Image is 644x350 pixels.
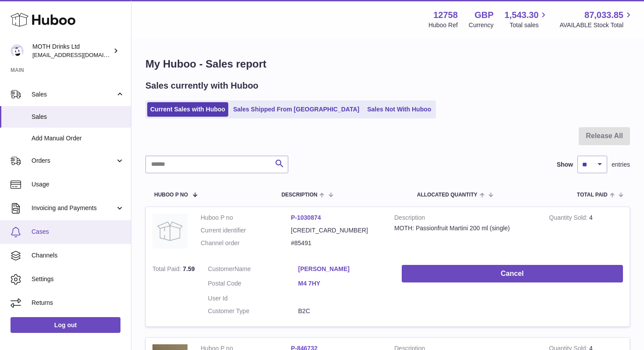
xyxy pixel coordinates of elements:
[32,228,124,236] span: Cases
[291,239,381,247] dd: #85491
[394,214,536,224] strong: Description
[201,214,291,222] dt: Huboo P no
[291,214,321,221] a: P-1030874
[505,9,539,21] span: 1,543.30
[208,265,235,272] span: Customer
[32,204,115,212] span: Invoicing and Payments
[584,9,623,21] span: 87,033.85
[32,51,129,58] span: [EMAIL_ADDRESS][DOMAIN_NAME]
[230,102,362,117] a: Sales Shipped From [GEOGRAPHIC_DATA]
[32,299,124,307] span: Returns
[208,279,298,290] dt: Postal Code
[428,21,458,29] div: Huboo Ref
[208,265,298,275] dt: Name
[152,214,188,249] img: no-photo.jpg
[201,226,291,235] dt: Current identifier
[298,307,389,315] dd: B2C
[474,9,493,21] strong: GBP
[505,9,549,29] a: 1,543.30 Total sales
[557,161,573,169] label: Show
[402,265,623,283] button: Cancel
[147,102,228,117] a: Current Sales with Huboo
[145,80,258,92] h2: Sales currently with Huboo
[11,44,24,57] img: orders@mothdrinks.com
[32,90,115,99] span: Sales
[364,102,434,117] a: Sales Not With Huboo
[201,239,291,247] dt: Channel order
[577,192,608,198] span: Total paid
[32,157,115,165] span: Orders
[11,317,120,333] a: Log out
[208,307,298,315] dt: Customer Type
[417,192,478,198] span: ALLOCATED Quantity
[291,226,381,235] dd: [CREDIT_CARD_NUMBER]
[152,265,183,275] strong: Total Paid
[208,294,298,303] dt: User Id
[612,161,630,169] span: entries
[32,275,124,283] span: Settings
[433,9,458,21] strong: 12758
[559,9,633,29] a: 87,033.85 AVAILABLE Stock Total
[183,265,195,272] span: 7.59
[32,134,124,143] span: Add Manual Order
[298,279,389,288] a: M4 7HY
[542,207,630,258] td: 4
[32,43,111,59] div: MOTH Drinks Ltd
[281,192,317,198] span: Description
[469,21,494,29] div: Currency
[549,214,589,223] strong: Quantity Sold
[298,265,389,273] a: [PERSON_NAME]
[32,180,124,189] span: Usage
[32,113,124,121] span: Sales
[32,251,124,260] span: Channels
[154,192,188,198] span: Huboo P no
[145,57,630,71] h1: My Huboo - Sales report
[510,21,548,29] span: Total sales
[559,21,633,29] span: AVAILABLE Stock Total
[394,224,536,232] div: MOTH: Passionfruit Martini 200 ml (single)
